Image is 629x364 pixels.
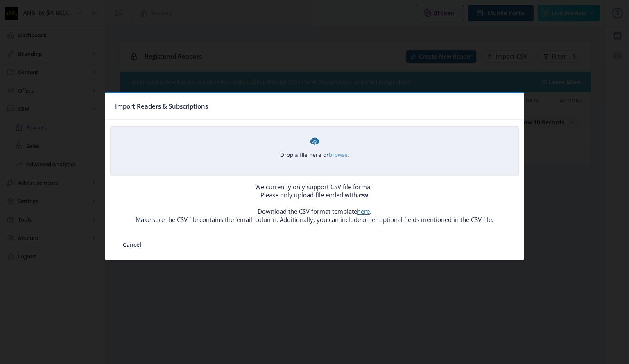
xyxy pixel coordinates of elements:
[357,191,369,199] b: .csv
[280,136,349,159] div: Drop a file here or .
[115,237,149,253] button: Cancel
[105,183,524,224] p: We currently only support CSV file format. Please only upload file ended with Download the CSV fo...
[357,207,370,215] a: here
[105,93,524,120] nb-card-header: Import Readers & Subscriptions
